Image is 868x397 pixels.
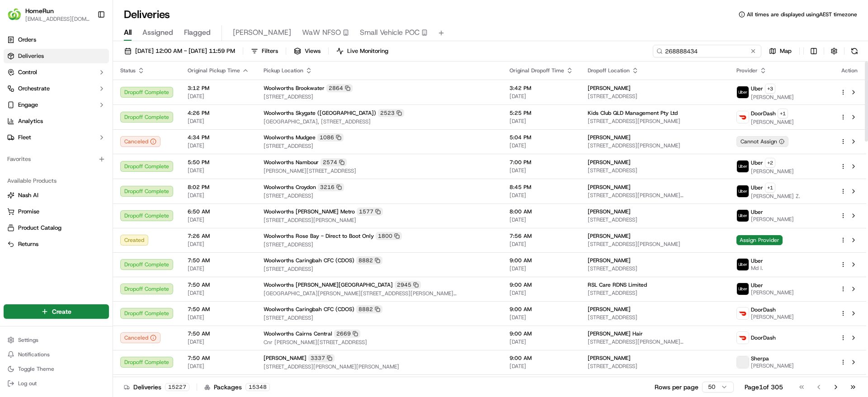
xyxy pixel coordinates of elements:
[360,27,420,38] span: Small Vehicle POC
[188,354,249,362] span: 7:50 AM
[264,159,319,166] span: Woolworths Nambour
[509,338,573,345] span: [DATE]
[264,241,495,248] span: [STREET_ADDRESS]
[264,281,393,288] span: Woolworths [PERSON_NAME][GEOGRAPHIC_DATA]
[264,232,374,240] span: Woolworths Rose Bay - Direct to Boot Only
[747,11,857,18] span: All times are displayed using AEST timezone
[264,208,355,215] span: Woolworths [PERSON_NAME] Metro
[509,109,573,117] span: 5:25 PM
[4,221,109,235] button: Product Catalog
[588,257,631,264] span: [PERSON_NAME]
[588,363,722,370] span: [STREET_ADDRESS]
[165,383,189,391] div: 15227
[751,313,794,321] span: [PERSON_NAME]
[188,159,249,166] span: 5:50 PM
[188,93,249,100] span: [DATE]
[18,85,50,93] span: Orchestrate
[509,241,573,248] span: [DATE]
[262,47,278,55] span: Filters
[264,339,495,346] span: Cnr [PERSON_NAME][STREET_ADDRESS]
[264,290,495,297] span: [GEOGRAPHIC_DATA][PERSON_NAME][STREET_ADDRESS][PERSON_NAME][GEOGRAPHIC_DATA]
[751,94,794,101] span: [PERSON_NAME]
[588,314,722,321] span: [STREET_ADDRESS]
[737,307,749,319] img: doordash_logo_v2.png
[736,136,788,147] button: Cannot Assign
[188,241,249,248] span: [DATE]
[4,4,94,25] button: HomeRunHomeRun[EMAIL_ADDRESS][DOMAIN_NAME]
[184,27,211,38] span: Flagged
[124,7,170,22] h1: Deliveries
[840,67,859,74] div: Action
[4,237,109,251] button: Returns
[395,281,421,289] div: 2945
[751,216,794,223] span: [PERSON_NAME]
[18,351,50,358] span: Notifications
[317,133,344,142] div: 1086
[751,110,776,117] span: DoorDash
[18,336,38,344] span: Settings
[188,306,249,313] span: 7:50 AM
[7,224,105,232] a: Product Catalog
[765,45,796,57] button: Map
[509,67,564,74] span: Original Dropoff Time
[509,354,573,362] span: 9:00 AM
[120,45,239,57] button: [DATE] 12:00 AM - [DATE] 11:59 PM
[188,208,249,215] span: 6:50 AM
[188,192,249,199] span: [DATE]
[7,208,105,216] a: Promise
[4,114,109,128] a: Analytics
[588,134,631,141] span: [PERSON_NAME]
[509,134,573,141] span: 5:04 PM
[778,109,788,118] button: +1
[509,208,573,215] span: 8:00 AM
[588,265,722,272] span: [STREET_ADDRESS]
[751,184,763,191] span: Uber
[305,47,321,55] span: Views
[737,259,749,270] img: uber-new-logo.jpeg
[751,257,763,265] span: Uber
[18,240,38,248] span: Returns
[264,118,495,125] span: [GEOGRAPHIC_DATA], [STREET_ADDRESS]
[588,93,722,100] span: [STREET_ADDRESS]
[4,65,109,80] button: Control
[509,314,573,321] span: [DATE]
[588,159,631,166] span: [PERSON_NAME]
[588,208,631,215] span: [PERSON_NAME]
[588,232,631,240] span: [PERSON_NAME]
[751,193,800,200] span: [PERSON_NAME] Z.
[188,289,249,297] span: [DATE]
[751,159,763,166] span: Uber
[765,84,775,94] button: +3
[4,174,109,188] div: Available Products
[751,265,763,272] span: Md I.
[751,118,794,126] span: [PERSON_NAME]
[25,6,54,15] span: HomeRun
[751,306,776,313] span: DoorDash
[120,332,160,343] div: Canceled
[509,281,573,288] span: 9:00 AM
[4,188,109,203] button: Nash AI
[188,257,249,264] span: 7:50 AM
[135,47,235,55] span: [DATE] 12:00 AM - [DATE] 11:59 PM
[848,45,861,57] button: Refresh
[751,282,763,289] span: Uber
[378,109,404,117] div: 2523
[347,47,388,55] span: Live Monitoring
[509,289,573,297] span: [DATE]
[18,52,44,60] span: Deliveries
[124,27,132,38] span: All
[233,27,291,38] span: [PERSON_NAME]
[356,256,382,265] div: 8882
[588,354,631,362] span: [PERSON_NAME]
[120,136,160,147] button: Canceled
[188,314,249,321] span: [DATE]
[509,265,573,272] span: [DATE]
[290,45,325,57] button: Views
[751,289,794,296] span: [PERSON_NAME]
[509,184,573,191] span: 8:45 PM
[264,330,332,337] span: Woolworths Cairns Central
[124,383,189,392] div: Deliveries
[737,332,749,344] img: doordash_logo_v2.png
[737,210,749,222] img: uber-new-logo.jpeg
[509,257,573,264] span: 9:00 AM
